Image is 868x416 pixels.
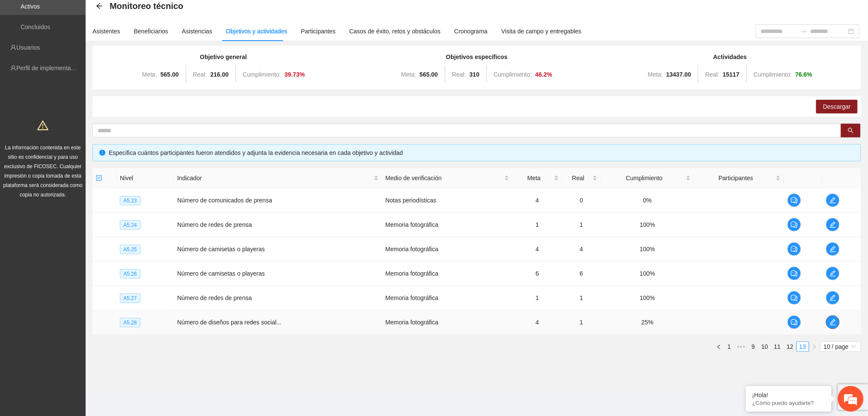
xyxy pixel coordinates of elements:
span: Estamos en línea. [50,114,118,201]
span: edit [826,319,839,326]
strong: 13437.00 [666,71,691,78]
span: info-circle [99,150,105,156]
span: Cumplimiento: [243,71,281,78]
td: 1 [513,286,562,310]
span: edit [826,221,839,228]
button: search [841,124,861,137]
div: Asistentes [92,27,120,36]
button: edit [826,267,840,280]
span: Real: [193,71,207,78]
span: edit [826,294,839,301]
th: Nivel [116,168,174,188]
div: Back [96,3,103,10]
button: comment [787,267,801,280]
button: edit [826,291,840,305]
span: A5.23 [120,196,140,205]
td: 100% [601,213,694,237]
a: Activos [21,3,40,10]
th: Cumplimiento [601,168,694,188]
div: Page Size [820,342,861,352]
span: 10 / page [824,342,858,351]
span: left [716,345,722,350]
strong: 76.6 % [796,71,813,78]
div: Visita de campo y entregables [501,27,582,36]
span: Real [566,173,591,183]
li: 1 [724,342,734,352]
a: Usuarios [16,44,40,51]
span: Real: [452,71,466,78]
span: La información contenida en este sitio es confidencial y para uso exclusivo de FICOSEC. Cualquier... [3,145,83,198]
div: Especifica cuántos participantes fueron atendidos y adjunta la evidencia necesaria en cada objeti... [109,148,854,157]
li: 13 [796,342,809,352]
span: Participantes [698,173,774,183]
span: to [800,28,807,35]
button: edit [826,218,840,232]
td: 4 [562,237,601,261]
span: ••• [734,342,748,352]
div: Beneficiarios [134,27,168,36]
th: Real [562,168,601,188]
a: Perfil de implementadora [16,65,83,71]
th: Indicador [174,168,382,188]
span: edit [826,246,839,253]
button: Descargar [816,100,858,113]
a: 12 [784,342,796,351]
button: edit [826,315,840,329]
span: A5.28 [120,318,140,327]
td: 4 [513,188,562,213]
td: Memoria fotográfica [382,310,512,335]
button: edit [826,193,840,207]
button: comment [787,242,801,256]
span: Cumplimiento: [754,71,792,78]
td: 6 [513,261,562,286]
span: Cumplimiento [604,173,684,183]
p: ¿Cómo puedo ayudarte? [752,400,825,406]
button: comment [787,291,801,305]
li: Next Page [809,342,820,352]
span: edit [826,197,839,204]
li: Previous Page [714,342,724,352]
span: A5.25 [120,245,140,254]
td: 4 [513,310,562,335]
td: Número de redes de prensa [174,286,382,310]
span: Medio de verificación [385,173,502,183]
strong: 46.2 % [535,71,552,78]
a: Concluidos [21,24,50,30]
span: Meta [516,173,552,183]
strong: 565.00 [420,71,438,78]
td: Número de camisetas o playeras [174,261,382,286]
strong: 310 [469,71,479,78]
span: check-square [96,175,102,181]
td: Memoria fotográfica [382,213,512,237]
span: Indicador [177,173,372,183]
span: edit [826,270,839,277]
button: edit [826,242,840,256]
td: 100% [601,261,694,286]
td: 1 [513,213,562,237]
div: ¡Hola! [752,392,825,398]
td: 0 [562,188,601,213]
a: 13 [797,342,809,351]
a: 11 [772,342,784,351]
td: 100% [601,286,694,310]
td: Número de comunicados de prensa [174,188,382,213]
span: Descargar [823,102,851,111]
td: 0% [601,188,694,213]
div: Minimizar ventana de chat en vivo [140,4,161,25]
span: A5.26 [120,269,140,279]
strong: Actividades [713,53,747,60]
button: left [714,342,724,352]
div: Objetivos y actividades [226,27,287,36]
td: 1 [562,213,601,237]
span: Meta: [401,71,416,78]
strong: Objetivos específicos [446,53,508,60]
textarea: Escriba su mensaje y pulse “Intro” [4,234,163,264]
td: 1 [562,310,601,335]
td: 100% [601,237,694,261]
span: A5.24 [120,220,140,230]
div: Cronograma [454,27,488,36]
td: Memoria fotográfica [382,261,512,286]
div: Participantes [301,27,336,36]
div: Asistencias [182,27,212,36]
a: 9 [749,342,758,351]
